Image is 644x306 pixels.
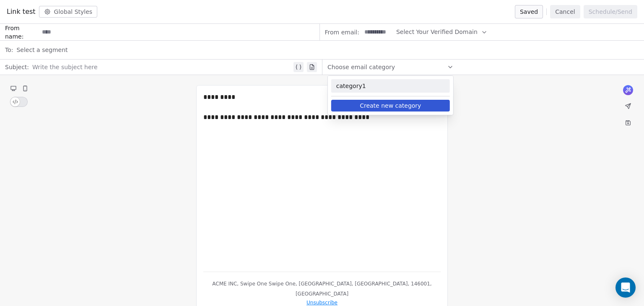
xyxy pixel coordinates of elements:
span: category1 [336,82,445,90]
span: Subject: [5,63,29,74]
span: To: [5,46,13,54]
div: Suggestions [331,79,450,93]
span: Select Your Verified Domain [396,28,478,36]
span: Select a segment [16,46,68,54]
span: Link test [7,7,36,17]
button: Create new category [331,100,450,112]
button: Global Styles [39,6,98,18]
span: From email: [325,28,359,36]
span: Choose email category [327,63,395,71]
span: From name: [5,24,39,41]
button: Saved [515,5,543,18]
button: Schedule/Send [584,5,637,18]
button: Cancel [550,5,580,18]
